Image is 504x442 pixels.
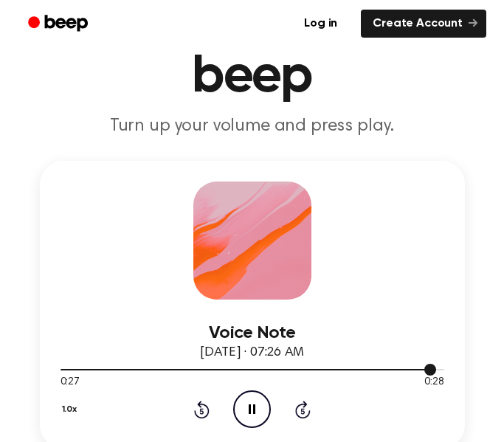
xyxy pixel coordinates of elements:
button: 1.0x [61,397,83,422]
span: 0:28 [424,375,443,390]
h3: Voice Note [61,323,444,343]
a: Log in [289,7,352,41]
a: Create Account [361,10,486,38]
span: 0:27 [61,375,80,390]
a: Beep [18,10,101,38]
span: [DATE] · 07:26 AM [200,346,303,359]
p: Turn up your volume and press play. [18,115,486,137]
